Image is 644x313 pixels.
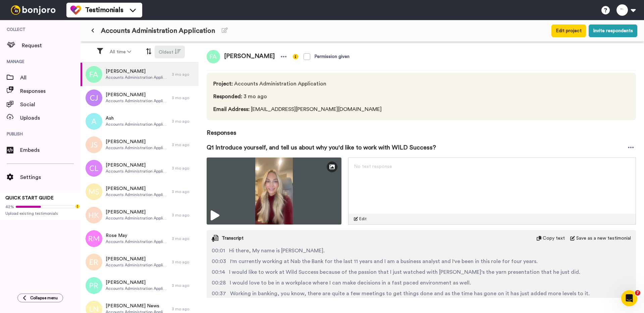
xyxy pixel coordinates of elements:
a: [PERSON_NAME]Accounts Administration Application3 mo ago [80,133,199,156]
span: [EMAIL_ADDRESS][PERSON_NAME][DOMAIN_NAME] [213,105,382,113]
a: AshAccounts Administration Application3 mo ago [80,110,199,133]
span: Responses [207,120,636,137]
div: 3 mo ago [172,95,195,101]
img: transcript.svg [212,235,218,242]
span: Project : [213,81,233,86]
span: Accounts Administration Application [106,122,168,127]
span: Copy text [543,235,565,242]
span: [PERSON_NAME] [106,185,168,192]
span: 7 [635,290,640,296]
span: 00:37 [212,290,226,298]
button: Edit project [551,24,586,37]
span: Responses [20,87,80,95]
img: fa.png [86,66,102,83]
img: cl.png [86,160,102,177]
span: 42% [5,204,14,209]
span: [PERSON_NAME] [106,162,168,169]
span: Responded : [213,94,242,99]
span: 00:28 [212,279,226,287]
img: a.png [86,113,102,130]
span: Testimonials [85,5,123,15]
span: [PERSON_NAME] [106,138,168,145]
div: 3 mo ago [172,259,195,265]
a: [PERSON_NAME]Accounts Administration Application3 mo ago [80,203,199,227]
span: Collapse menu [30,295,58,301]
span: I would love to be in a workplace where I can make decisions in a fast paced environment as well. [230,279,471,287]
span: [PERSON_NAME] [106,256,168,262]
a: [PERSON_NAME]Accounts Administration Application3 mo ago [80,156,199,180]
img: rm.png [86,230,102,247]
button: Collapse menu [17,294,63,302]
div: 3 mo ago [172,166,195,171]
div: 3 mo ago [172,306,195,312]
span: Request [22,42,80,50]
div: 3 mo ago [172,72,195,77]
div: 3 mo ago [172,119,195,124]
span: Accounts Administration Application [106,169,168,174]
span: Edit [359,216,367,222]
span: I would like to work at Wild Success because of the passion that I just watched with [PERSON_NAME... [229,268,580,276]
span: Transcript [222,235,244,242]
a: [PERSON_NAME]Accounts Administration Application3 mo ago [80,250,199,274]
span: [PERSON_NAME] [106,209,168,215]
span: No text response [354,164,392,169]
a: [PERSON_NAME]Accounts Administration Application3 mo ago [80,274,199,297]
div: 3 mo ago [172,283,195,288]
span: Working in banking, you know, there are quite a few meetings to get things done and as the time h... [230,290,590,298]
span: Rose May [106,232,168,239]
span: Save as a new testimonial [576,235,631,242]
span: 3 mo ago [213,92,382,101]
span: Embeds [20,146,80,154]
span: 00:14 [212,268,225,276]
img: pr.png [86,277,102,294]
img: fa.png [207,50,220,63]
img: js.png [86,136,102,153]
div: Tooltip anchor [74,203,80,209]
span: Hi there, My name is [PERSON_NAME]. [229,247,325,255]
img: cj.png [86,89,102,106]
button: All time [106,46,135,58]
span: Uploads [20,114,80,122]
span: Accounts Administration Application [101,26,215,36]
span: Upload existing testimonials [5,211,75,216]
span: Settings [20,173,80,181]
span: Accounts Administration Application [106,215,168,221]
span: Accounts Administration Application [106,262,168,268]
span: [PERSON_NAME] [220,50,279,63]
span: Accounts Administration Application [106,75,168,80]
button: Invite respondents [589,24,637,37]
span: Email Address : [213,107,250,112]
img: info-yellow.svg [293,54,298,59]
span: QUICK START GUIDE [5,196,54,200]
span: Q1 Introduce yourself, and tell us about why you'd like to work with WILD Success? [207,143,436,152]
div: 3 mo ago [172,142,195,147]
span: I'm currently working at Nab the Bank for the last 11 years and I am a business analyst and I've ... [230,257,538,265]
span: [PERSON_NAME] [106,68,168,75]
span: All [20,74,80,82]
span: [PERSON_NAME] [106,91,168,98]
div: 3 mo ago [172,189,195,194]
iframe: Intercom live chat [621,290,637,306]
span: Accounts Administration Application [106,145,168,150]
div: 3 mo ago [172,212,195,218]
div: 3 mo ago [172,236,195,241]
span: Accounts Administration Application [106,239,168,244]
span: Social [20,101,80,109]
a: [PERSON_NAME]Accounts Administration Application3 mo ago [80,63,199,86]
a: [PERSON_NAME]Accounts Administration Application3 mo ago [80,180,199,203]
img: er.png [86,254,102,270]
span: [PERSON_NAME] [106,279,168,286]
span: Accounts Administration Application [106,286,168,291]
img: ms.png [86,183,102,200]
span: 00:03 [212,257,226,265]
span: Accounts Administration Application [106,192,168,197]
img: ea1a9dbe-c326-4f0f-ad17-6357d9326e76-thumbnail_full-1749805460.jpg [207,158,341,225]
img: bj-logo-header-white.svg [8,5,58,15]
img: tm-color.svg [70,5,81,15]
button: Oldest [155,46,185,58]
span: Accounts Administration Application [213,80,382,88]
div: Permission given [314,53,350,60]
a: Rose MayAccounts Administration Application3 mo ago [80,227,199,250]
span: [PERSON_NAME] News [106,303,168,309]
